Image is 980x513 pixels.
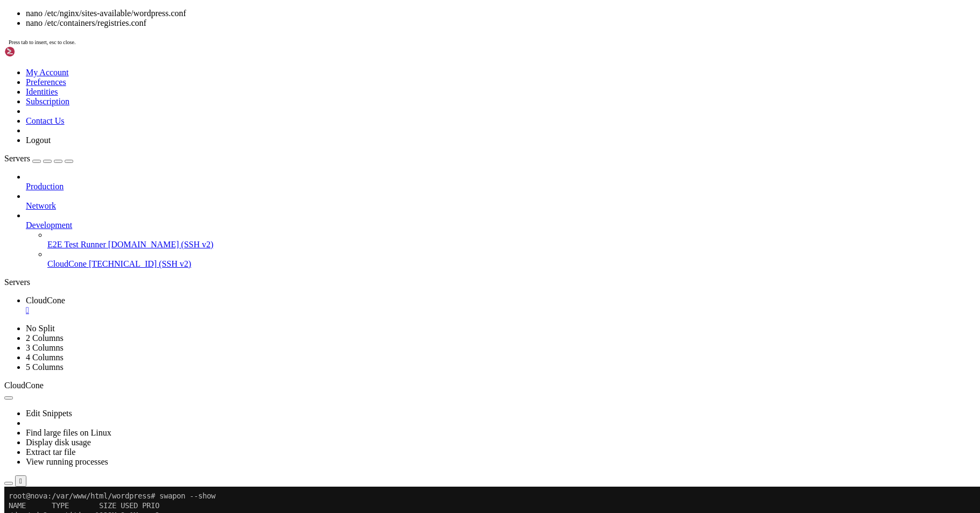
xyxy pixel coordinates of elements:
[47,240,106,249] span: E2E Test Runner
[26,220,976,230] a: Development
[19,477,22,485] div: 
[109,43,113,53] div: (23, 4)
[26,172,976,191] li: Production
[4,46,66,57] img: Shellngn
[26,201,56,210] span: Network
[47,240,976,250] a: E2E Test Runner [DOMAIN_NAME] (SSH v2)
[26,296,976,315] a: CloudCone
[15,475,26,487] button: 
[4,14,958,24] x-row: NAME TYPE SIZE USED PRIO
[26,343,64,352] a: 3 Columns
[4,33,958,43] x-row: root@nova:/var/www/html/wordpress# cd
[26,220,72,230] span: Development
[9,39,75,45] span: Press tab to insert, esc to close.
[89,259,191,268] span: [TECHNICAL_ID] (SSH v2)
[4,154,30,163] span: Servers
[26,116,65,125] a: Contact Us
[108,240,214,249] span: [DOMAIN_NAME] (SSH v2)
[26,447,75,457] a: Extract tar file
[4,43,958,53] x-row: root@nova:~# nano /etc/
[26,353,64,362] a: 4 Columns
[4,154,73,163] a: Servers
[26,87,58,96] a: Identities
[26,18,976,28] li: nano /etc/containers/registries.conf
[26,409,72,418] a: Edit Snippets
[4,4,958,14] x-row: root@nova:/var/www/html/wordpress# swapon --show
[26,97,69,106] a: Subscription
[26,457,108,466] a: View running processes
[26,362,64,372] a: 5 Columns
[47,259,976,269] a: CloudCone [TECHNICAL_ID] (SSH v2)
[26,428,111,437] a: Find large files on Linux
[26,68,69,77] a: My Account
[26,191,976,211] li: Network
[26,77,66,87] a: Preferences
[26,333,64,343] a: 2 Columns
[26,136,51,145] a: Logout
[26,324,55,333] a: No Split
[26,182,976,191] a: Production
[26,438,91,447] a: Display disk usage
[26,296,65,305] span: CloudCone
[26,305,976,315] a: 
[26,182,64,191] span: Production
[4,24,958,33] x-row: /dev/vda2 partition 1023M 3.1M -2
[26,9,976,18] li: nano /etc/nginx/sites-available/wordpress.conf
[4,277,976,287] div: Servers
[26,211,976,269] li: Development
[47,259,87,268] span: CloudCone
[4,381,44,390] span: CloudCone
[26,201,976,211] a: Network
[47,250,976,269] li: CloudCone [TECHNICAL_ID] (SSH v2)
[47,230,976,250] li: E2E Test Runner [DOMAIN_NAME] (SSH v2)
